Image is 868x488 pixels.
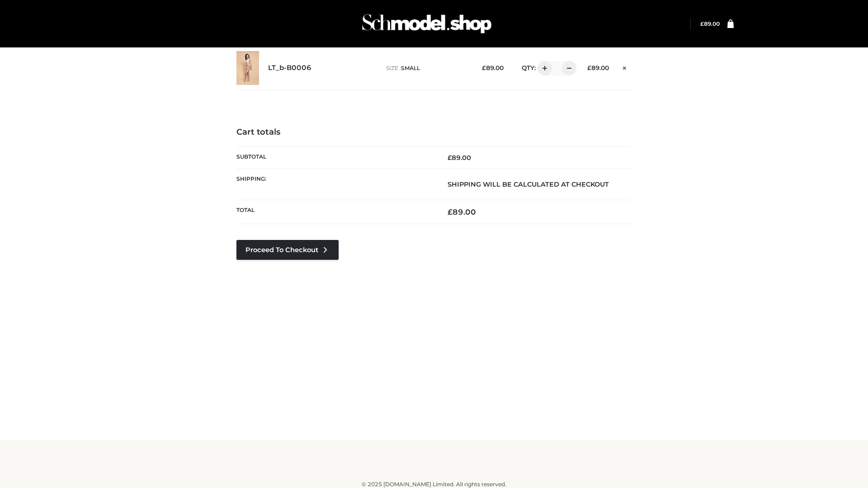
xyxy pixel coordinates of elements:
[618,61,632,73] a: Remove this item
[513,61,573,75] div: QTY:
[448,207,453,216] span: £
[448,154,471,162] bdi: 89.00
[359,6,495,42] img: Schmodel Admin 964
[448,180,609,188] strong: Shipping will be calculated at checkout
[482,64,486,71] span: £
[386,64,468,72] p: size :
[236,200,434,224] th: Total
[401,65,420,71] span: SMALL
[448,154,452,162] span: £
[482,64,504,71] bdi: 89.00
[448,207,476,216] bdi: 89.00
[587,64,591,71] span: £
[700,20,720,27] a: £89.00
[587,64,609,71] bdi: 89.00
[700,20,720,27] bdi: 89.00
[268,64,311,72] a: LT_b-B0006
[700,20,704,27] span: £
[236,51,259,85] img: LT_b-B0006 - SMALL
[236,169,434,200] th: Shipping:
[236,146,434,169] th: Subtotal
[236,240,339,260] a: Proceed to Checkout
[236,127,632,137] h4: Cart totals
